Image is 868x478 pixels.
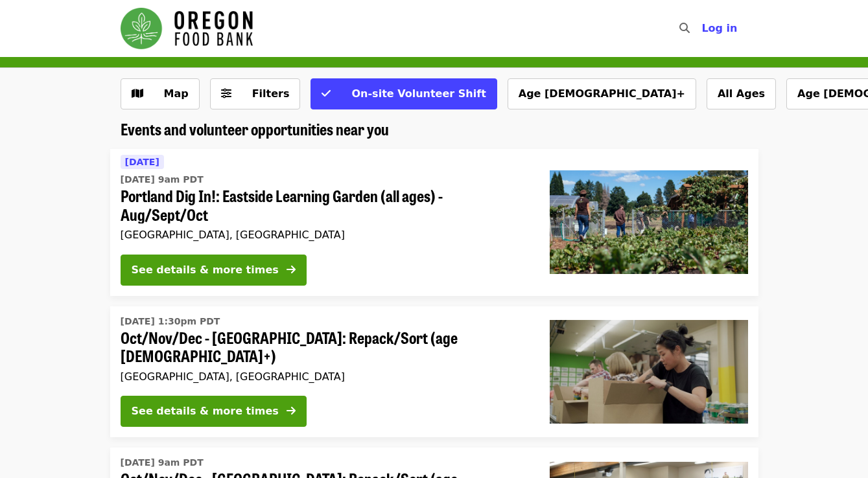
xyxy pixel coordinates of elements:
[110,149,758,296] a: See details for "Portland Dig In!: Eastside Learning Garden (all ages) - Aug/Sept/Oct"
[311,78,497,109] button: On-site Volunteer Shift
[691,16,747,41] button: Log in
[121,255,307,286] button: See details & more times
[322,87,331,100] i: check icon
[110,306,758,438] a: See details for "Oct/Nov/Dec - Portland: Repack/Sort (age 8+)"
[679,22,690,34] i: search icon
[121,187,529,224] span: Portland Dig In!: Eastside Learning Garden (all ages) - Aug/Sept/Oct
[210,78,301,109] button: Filters (0 selected)
[121,117,389,140] span: Events and volunteer opportunities near you
[132,404,279,419] div: See details & more times
[121,370,529,383] div: [GEOGRAPHIC_DATA], [GEOGRAPHIC_DATA]
[121,229,529,241] div: [GEOGRAPHIC_DATA], [GEOGRAPHIC_DATA]
[121,328,529,366] span: Oct/Nov/Dec - [GEOGRAPHIC_DATA]: Repack/Sort (age [DEMOGRAPHIC_DATA]+)
[287,264,296,276] i: arrow-right icon
[252,87,290,100] span: Filters
[550,170,748,274] img: Portland Dig In!: Eastside Learning Garden (all ages) - Aug/Sept/Oct organized by Oregon Food Bank
[221,87,231,100] i: sliders-h icon
[164,87,189,100] span: Map
[701,22,737,34] span: Log in
[121,396,307,427] button: See details & more times
[550,320,748,424] img: Oct/Nov/Dec - Portland: Repack/Sort (age 8+) organized by Oregon Food Bank
[508,78,696,109] button: Age [DEMOGRAPHIC_DATA]+
[698,13,708,44] input: Search
[121,78,200,109] button: Show map view
[121,173,204,187] time: [DATE] 9am PDT
[287,405,296,417] i: arrow-right icon
[125,157,159,167] span: [DATE]
[121,456,204,470] time: [DATE] 9am PDT
[132,87,143,100] i: map icon
[707,78,776,109] button: All Ages
[351,87,486,100] span: On-site Volunteer Shift
[132,262,279,278] div: See details & more times
[121,8,253,49] img: Oregon Food Bank - Home
[121,315,220,328] time: [DATE] 1:30pm PDT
